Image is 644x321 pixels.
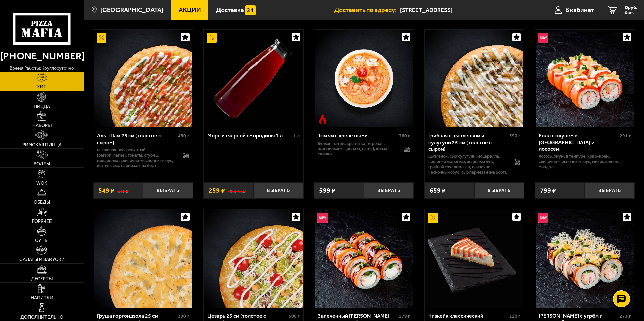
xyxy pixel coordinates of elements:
span: 549 ₽ [98,187,114,194]
span: 0 шт. [625,11,637,15]
s: 618 ₽ [117,187,128,194]
span: В кабинет [565,7,594,13]
img: Акционный [428,213,438,223]
img: Новинка [538,213,548,223]
img: Акционный [97,33,107,43]
img: Чизкейк классический [425,209,523,308]
input: Ваш адрес доставки [400,4,529,16]
span: Доставка [216,7,244,13]
p: лосось, окунь в темпуре, краб-крем, сливочно-чесночный соус, микрозелень, миндаль. [539,154,631,170]
s: 289.15 ₽ [228,187,246,194]
img: Ролл с окунем в темпуре и лососем [536,30,634,128]
span: Римская пицца [22,143,62,147]
span: Доставить по адресу: [334,7,400,13]
span: Супы [35,238,48,243]
span: 279 г [399,313,410,319]
span: Салаты и закуски [19,257,65,262]
span: 291 г [620,133,631,139]
span: 799 ₽ [540,187,556,194]
div: Том ям с креветками [318,132,397,139]
img: Аль-Шам 25 см (толстое с сыром) [94,30,192,128]
button: Выбрать [585,182,635,199]
img: Морс из черной смородины 1 л [204,30,303,128]
span: Наборы [32,123,52,128]
img: 15daf4d41897b9f0e9f617042186c801.svg [245,5,256,15]
a: НовинкаЗапеченный ролл Гурмэ с лососем и угрём [314,209,414,308]
p: цыпленок, лук репчатый, [PERSON_NAME], томаты, огурец, моцарелла, сливочно-чесночный соус, кетчуп... [97,147,176,169]
a: Груша горгондзола 25 см (толстое с сыром) [93,209,193,308]
span: Десерты [31,277,53,281]
img: Акционный [207,33,217,43]
span: [GEOGRAPHIC_DATA] [100,7,163,13]
span: Дополнительно [20,315,63,320]
a: АкционныйАль-Шам 25 см (толстое с сыром) [93,30,193,128]
div: Ролл с окунем в [GEOGRAPHIC_DATA] и лососем [539,132,618,152]
span: Акции [179,7,201,13]
span: Напитки [31,296,53,300]
a: Острое блюдоТом ям с креветками [314,30,414,128]
button: Выбрать [474,182,524,199]
p: бульон том ям, креветка тигровая, шампиньоны, [PERSON_NAME], кинза, сливки. [318,141,397,157]
img: Новинка [317,213,328,223]
p: цыпленок, сыр сулугуни, моцарелла, вешенки жареные, жареный лук, грибной соус Жюльен, сливочно-че... [428,154,508,175]
a: АкционныйМорс из черной смородины 1 л [204,30,303,128]
img: Цезарь 25 см (толстое с сыром) [204,209,303,308]
div: Морс из черной смородины 1 л [207,132,292,139]
span: Роллы [34,162,50,166]
span: WOK [36,181,47,186]
span: Хит [37,85,46,89]
span: 360 г [399,133,410,139]
a: НовинкаРолл с окунем в темпуре и лососем [535,30,635,128]
span: 590 г [509,133,520,139]
img: Том ям с креветками [315,30,413,128]
img: Груша горгондзола 25 см (толстое с сыром) [94,209,192,308]
a: Грибная с цыплёнком и сулугуни 25 см (толстое с сыром) [425,30,524,128]
span: Обеды [34,200,50,205]
div: Чизкейк классический [428,313,508,319]
span: 490 г [178,133,189,139]
a: НовинкаРолл Калипсо с угрём и креветкой [535,209,635,308]
img: Новинка [538,33,548,43]
img: Ролл Калипсо с угрём и креветкой [536,209,634,308]
div: Аль-Шам 25 см (толстое с сыром) [97,132,176,145]
span: 599 ₽ [319,187,335,194]
span: 0 руб. [625,5,637,10]
button: Выбрать [364,182,414,199]
button: Выбрать [143,182,193,199]
button: Выбрать [253,182,303,199]
span: 390 г [178,313,189,319]
a: АкционныйЧизкейк классический [425,209,524,308]
span: 273 г [620,313,631,319]
span: Пицца [34,104,50,109]
div: Грибная с цыплёнком и сулугуни 25 см (толстое с сыром) [428,132,508,152]
span: 500 г [289,313,300,319]
span: 259 ₽ [209,187,225,194]
img: Запеченный ролл Гурмэ с лососем и угрём [315,209,413,308]
img: Грибная с цыплёнком и сулугуни 25 см (толстое с сыром) [425,30,523,128]
span: 120 г [509,313,520,319]
img: Острое блюдо [317,114,328,124]
span: 659 ₽ [430,187,446,194]
span: Горячее [32,219,52,224]
span: 1 л [293,133,300,139]
a: Цезарь 25 см (толстое с сыром) [204,209,303,308]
